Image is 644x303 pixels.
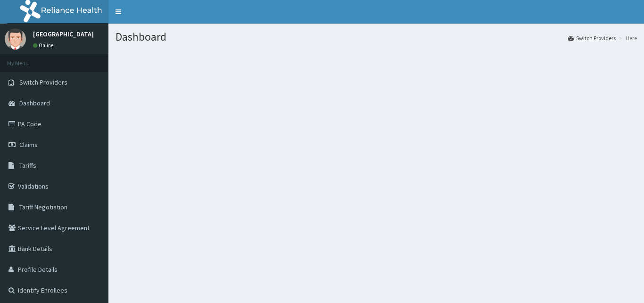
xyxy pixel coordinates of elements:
[33,31,94,37] p: [GEOGRAPHIC_DATA]
[19,99,50,107] span: Dashboard
[617,34,637,42] li: Here
[19,140,38,149] span: Claims
[33,42,56,49] a: Online
[568,34,616,42] a: Switch Providers
[19,161,36,170] span: Tariffs
[5,28,26,50] img: User Image
[116,31,637,43] h1: Dashboard
[19,203,67,211] span: Tariff Negotiation
[19,78,67,87] span: Switch Providers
